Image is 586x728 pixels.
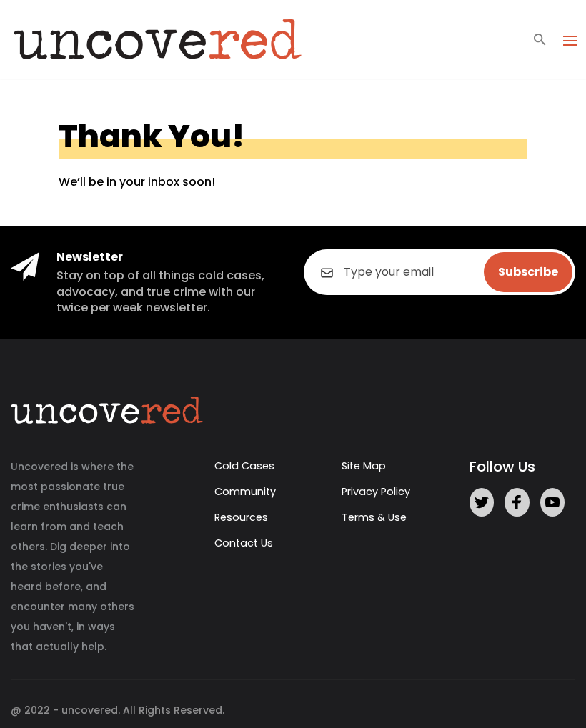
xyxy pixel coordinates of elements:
[56,249,282,265] h4: Newsletter
[214,536,273,550] a: Contact Us
[11,457,136,657] p: Uncovered is where the most passionate true crime enthusiasts can learn from and teach others. Di...
[484,252,572,292] input: Subscribe
[214,510,268,524] a: Resources
[304,249,575,295] input: Type your email
[342,459,386,473] a: Site Map
[11,679,575,717] div: @ 2022 - uncovered. All Rights Reserved.
[56,268,282,316] h5: Stay on top of all things cold cases, advocacy, and true crime with our twice per week newsletter.
[342,510,407,524] a: Terms & Use
[59,174,527,191] p: We’ll be in your inbox soon!
[470,457,575,477] h5: Follow Us
[214,484,276,499] a: Community
[342,484,410,499] a: Privacy Policy
[214,459,274,473] a: Cold Cases
[59,120,527,159] h1: Thank You!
